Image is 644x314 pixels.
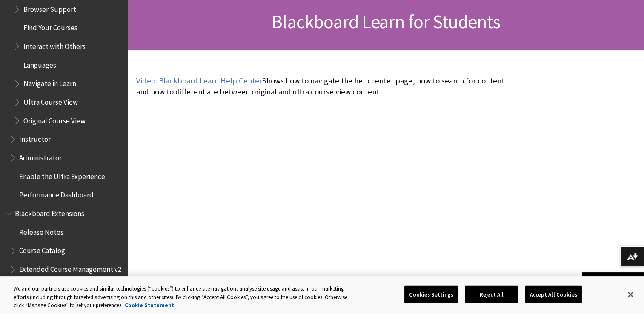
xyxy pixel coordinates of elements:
span: Languages [23,58,56,69]
button: Accept All Cookies [525,285,581,303]
span: Ultra Course View [23,95,78,106]
a: More information about your privacy, opens in a new tab [125,302,174,309]
button: Reject All [465,285,518,303]
span: Blackboard Extensions [15,206,84,218]
span: Browser Support [23,2,76,14]
button: Cookies Settings [404,285,458,303]
span: Interact with Others [23,39,86,51]
a: Video: Blackboard Learn Help Center [136,76,262,86]
span: Extended Course Management v2 [19,262,121,274]
span: Original Course View [23,114,86,125]
span: Enable the Ultra Experience [19,169,105,181]
span: Performance Dashboard [19,188,94,200]
span: Find Your Courses [23,21,77,32]
p: Shows how to navigate the help center page, how to search for content and how to differentiate be... [136,75,509,97]
button: Close [621,285,640,304]
span: Instructor [19,132,51,144]
span: Blackboard Learn for Students [272,10,500,33]
span: Navigate in Learn [23,77,76,88]
span: Administrator [19,151,62,162]
a: Back to top [582,272,644,288]
div: We and our partners use cookies and similar technologies (“cookies”) to enhance site navigation, ... [14,285,354,310]
span: Release Notes [19,225,63,237]
span: Course Catalog [19,244,65,255]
